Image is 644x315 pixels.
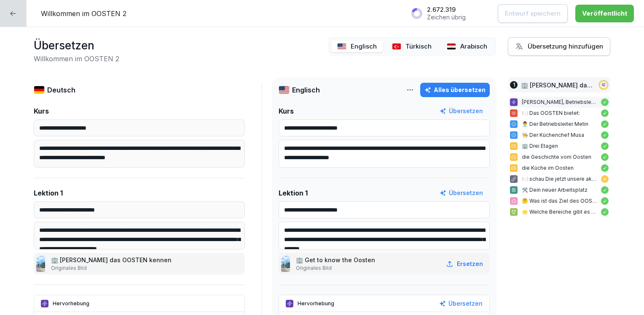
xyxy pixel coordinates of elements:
p: Ersetzen [457,259,483,268]
p: Originales Bild [51,264,173,272]
button: Übersetzen [440,106,483,116]
p: 🍽️ Das OOSTEN bietet: [522,109,597,117]
p: Hervorhebung [53,300,89,307]
button: 2.672.319Zeichen übrig [407,3,490,24]
p: die Küche im Oosten [522,164,597,172]
p: 👨‍🍳 Der Küchenchef Musa [522,131,597,139]
button: Entwurf speichern [498,4,568,23]
img: nwo015mofveagq06ytd09ycs.png [281,256,290,272]
p: 🤔 Was ist das Ziel des OOSTEN? [522,197,597,205]
p: die Geschichte vom Oosten [522,153,597,161]
button: Übersetzen [439,299,483,308]
img: us.svg [337,43,346,50]
h1: Übersetzen [34,37,119,54]
p: Kurs [34,106,49,116]
p: 🌟 Welche Bereiche gibt es im OOSTEN? Wähle alle zutreffenden Antworten aus. [522,208,597,216]
button: Übersetzen [440,188,483,198]
p: Entwurf speichern [505,9,561,18]
button: Alles übersetzen [420,83,490,97]
div: 1 [510,81,518,89]
img: eg.svg [447,43,456,50]
div: Übersetzung hinzufügen [515,42,603,51]
div: Veröffentlicht [582,9,627,18]
img: de.svg [34,86,45,94]
div: Alles übersetzen [424,85,486,95]
p: Türkisch [405,42,432,52]
p: 2.672.319 [427,6,466,14]
p: 🛠️ Dein neuer Arbeitsplatz [522,186,597,194]
p: Originales Bild [296,264,377,272]
p: Zeichen übrig [427,14,466,21]
h2: Willkommen im OOSTEN 2 [34,54,119,64]
p: Hervorhebung [298,300,334,307]
p: Englisch [292,85,320,95]
p: Lektion 1 [34,188,63,198]
img: us.svg [279,86,290,94]
p: Willkommen im OOSTEN 2 [41,8,126,19]
p: Kurs [279,106,294,116]
button: Veröffentlicht [575,5,634,22]
img: nwo015mofveagq06ytd09ycs.png [36,256,45,272]
p: Lektion 1 [279,188,308,198]
p: 👨‍💼 Der Betriebsleiter Metin [522,120,597,128]
p: Deutsch [47,85,75,95]
p: 🏢 [PERSON_NAME] das OOSTEN kennen [521,81,594,90]
p: Arabisch [460,42,487,52]
button: Übersetzung hinzufügen [508,37,610,56]
p: 🍽️ schau Die jetzt unsere aktuelle Speisekarte(n) an [522,175,597,183]
img: tr.svg [392,43,401,50]
p: 🏢 [PERSON_NAME] das OOSTEN kennen [51,255,173,264]
p: Englisch [351,42,377,52]
p: 🏢 Drei Etagen [522,142,597,150]
p: 92 [602,82,606,87]
p: [PERSON_NAME], Betriebsleiter des OOSTEN [522,98,597,106]
p: 🏢 Get to know the Oosten [296,255,377,264]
